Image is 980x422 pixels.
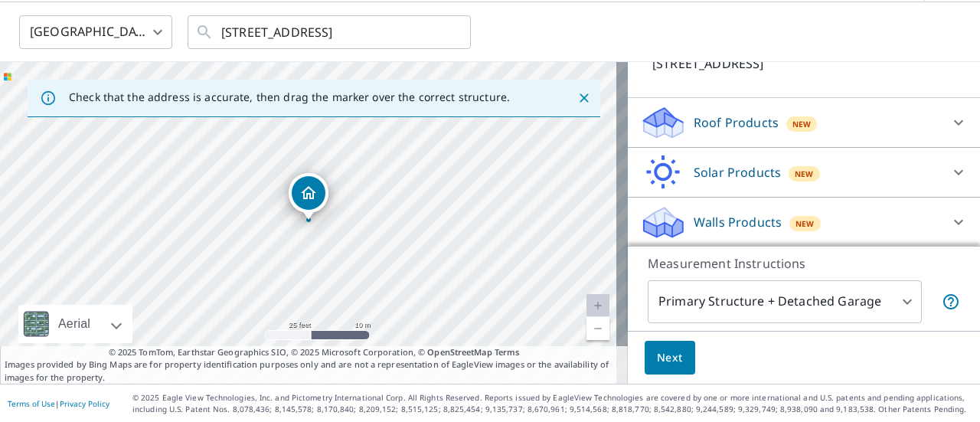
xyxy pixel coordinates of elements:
div: Aerial [18,305,132,343]
p: | [8,399,109,408]
p: Solar Products [694,163,781,182]
p: [STREET_ADDRESS] [652,54,913,73]
p: Check that the address is accurate, then drag the marker over the correct structure. [69,90,510,104]
a: Privacy Policy [60,398,109,409]
span: New [795,218,815,230]
a: OpenStreetMap [427,346,492,358]
p: Roof Products [694,113,779,132]
span: Your report will include the primary structure and a detached garage if one exists. [942,293,960,311]
a: Current Level 20, Zoom Out [586,317,609,340]
a: Terms [495,346,520,358]
button: Close [574,88,594,108]
p: Walls Products [694,213,782,231]
div: Primary Structure + Detached Garage [648,280,922,323]
div: [GEOGRAPHIC_DATA] [19,11,172,54]
span: New [792,118,812,130]
div: Solar ProductsNew [640,154,968,191]
span: New [795,168,814,180]
span: © 2025 TomTom, Earthstar Geographics SIO, © 2025 Microsoft Corporation, © [109,346,520,359]
button: Next [645,341,695,375]
a: Terms of Use [8,398,55,409]
div: Aerial [54,305,95,343]
p: Measurement Instructions [648,254,960,273]
div: Roof ProductsNew [640,104,968,141]
span: Next [657,348,683,368]
div: Walls ProductsNew [640,204,968,240]
a: Current Level 20, Zoom In Disabled [586,294,609,317]
p: © 2025 Eagle View Technologies, Inc. and Pictometry International Corp. All Rights Reserved. Repo... [132,392,972,415]
div: Dropped pin, building 1, Residential property, 506 Savannah Dr San Antonio, TX 78213 [289,173,328,221]
input: Search by address or latitude-longitude [221,11,439,54]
